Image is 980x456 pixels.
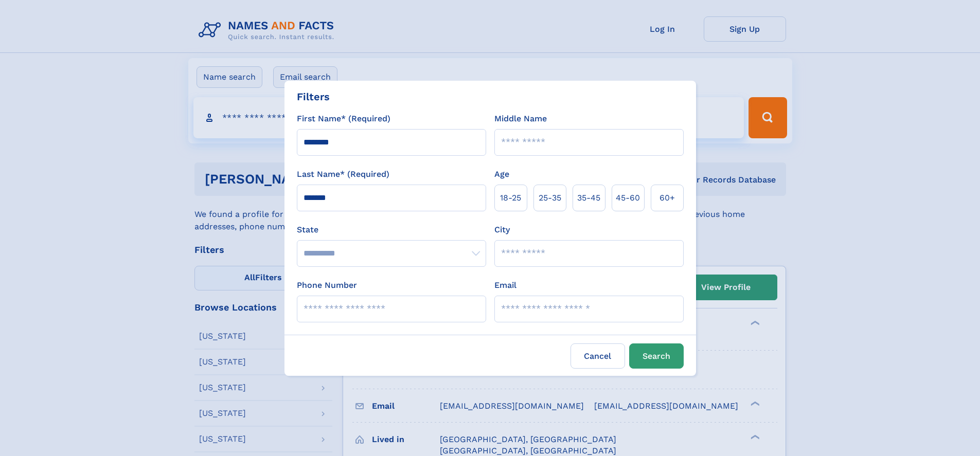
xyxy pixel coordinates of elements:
span: 35‑45 [577,192,600,204]
span: 25‑35 [539,192,561,204]
span: 45‑60 [616,192,640,204]
label: First Name* (Required) [297,113,390,125]
span: 18‑25 [500,192,521,204]
label: Last Name* (Required) [297,168,389,180]
label: Cancel [571,343,625,369]
label: Phone Number [297,279,357,291]
div: Filters [297,89,330,104]
span: 60+ [660,192,675,204]
label: Email [494,279,516,291]
label: Middle Name [494,113,547,125]
label: Age [494,168,509,180]
label: City [494,224,510,236]
label: State [297,224,486,236]
button: Search [629,343,684,369]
